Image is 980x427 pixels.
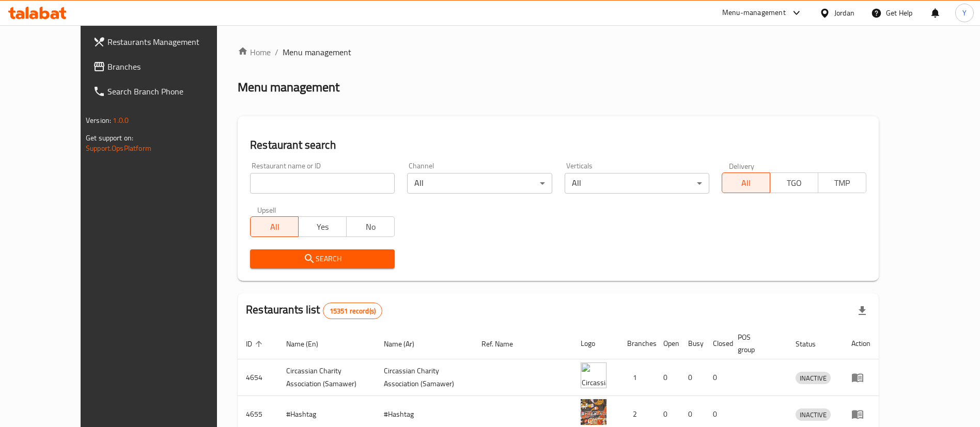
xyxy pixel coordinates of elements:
a: Home [238,46,271,58]
td: 1 [619,359,655,396]
div: INACTIVE [796,408,831,421]
span: INACTIVE [796,372,831,384]
span: Menu management [283,46,351,58]
span: No [351,219,391,234]
button: All [722,172,770,193]
span: Restaurants Management [107,36,236,48]
span: Yes [303,219,343,234]
span: Name (En) [286,338,332,350]
button: No [346,216,395,237]
div: All [565,173,709,194]
nav: breadcrumb [238,46,879,58]
span: All [255,219,294,234]
span: Ref. Name [481,338,526,350]
div: Menu-management [722,7,786,19]
td: ​Circassian ​Charity ​Association​ (Samawer) [278,359,376,396]
td: 0 [655,359,680,396]
th: Open [655,328,680,359]
span: Name (Ar) [384,338,428,350]
span: Y [962,7,967,19]
button: Search [250,249,395,268]
td: 0 [705,359,729,396]
a: Search Branch Phone [85,79,244,104]
span: All [726,176,766,191]
button: TMP [818,172,866,193]
button: TGO [770,172,818,193]
span: Branches [107,60,236,73]
div: INACTIVE [796,372,831,384]
h2: Restaurant search [250,137,866,153]
span: Get support on: [86,131,133,145]
input: Search for restaurant name or ID.. [250,173,395,194]
div: Menu [851,371,870,384]
div: All [407,173,552,194]
div: Total records count [323,303,382,319]
img: #Hashtag [581,399,606,425]
span: POS group [738,331,775,356]
span: ID [246,338,266,350]
span: Search Branch Phone [107,85,236,98]
th: Busy [680,328,705,359]
div: Export file [850,298,875,323]
span: 1.0.0 [113,114,129,127]
img: ​Circassian ​Charity ​Association​ (Samawer) [581,362,606,388]
th: Branches [619,328,655,359]
span: TMP [822,176,862,191]
div: Jordan [834,7,854,19]
span: TGO [774,176,814,191]
button: Yes [298,216,347,237]
a: Support.OpsPlatform [86,141,151,155]
span: INACTIVE [796,409,831,421]
span: Version: [86,114,111,127]
td: 0 [680,359,705,396]
a: Restaurants Management [85,29,244,54]
label: Upsell [257,206,276,213]
th: Action [843,328,879,359]
button: All [250,216,299,237]
div: Menu [851,408,870,420]
h2: Restaurants list [246,302,382,319]
h2: Menu management [238,79,339,96]
th: Closed [705,328,729,359]
th: Logo [572,328,619,359]
span: Search [258,252,386,265]
li: / [275,46,278,58]
span: 15351 record(s) [323,306,382,316]
td: 4654 [238,359,278,396]
label: Delivery [729,162,755,169]
td: ​Circassian ​Charity ​Association​ (Samawer) [376,359,473,396]
a: Branches [85,54,244,79]
span: Status [796,338,829,350]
